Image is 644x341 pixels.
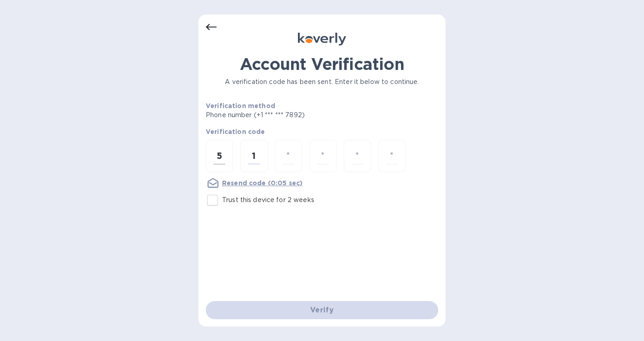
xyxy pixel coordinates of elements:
u: Resend code (0:05 sec) [222,179,302,187]
h1: Account Verification [206,54,438,74]
p: Phone number (+1 *** *** 7892) [206,110,374,120]
p: Verification code [206,127,438,136]
b: Verification method [206,102,275,109]
p: A verification code has been sent. Enter it below to continue. [206,77,438,87]
p: Trust this device for 2 weeks [222,195,314,205]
